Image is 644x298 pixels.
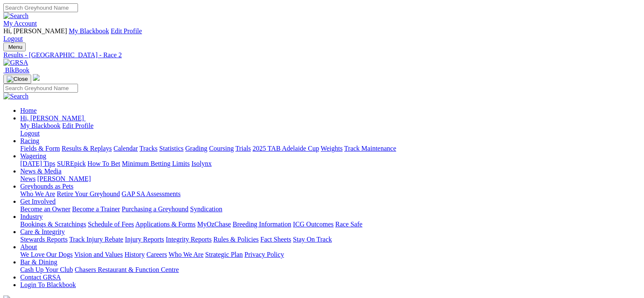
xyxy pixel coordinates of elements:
[190,205,222,213] a: Syndication
[3,12,29,20] img: Search
[20,221,86,228] a: Bookings & Scratchings
[159,145,184,152] a: Statistics
[20,160,55,167] a: [DATE] Tips
[335,221,362,228] a: Race Safe
[344,145,396,152] a: Track Maintenance
[321,145,343,152] a: Weights
[57,190,120,197] a: Retire Your Greyhound
[113,145,138,152] a: Calendar
[20,205,634,213] div: Get Involved
[20,145,60,152] a: Fields & Form
[74,251,123,258] a: Vision and Values
[3,43,26,51] button: Toggle navigation
[20,168,62,175] a: News & Media
[33,74,40,81] img: logo-grsa-white.png
[88,221,134,228] a: Schedule of Fees
[20,198,56,205] a: Get Involved
[233,221,291,228] a: Breeding Information
[69,236,123,243] a: Track Injury Rebate
[20,160,634,168] div: Wagering
[244,251,284,258] a: Privacy Policy
[146,251,167,258] a: Careers
[124,251,145,258] a: History
[166,236,212,243] a: Integrity Reports
[3,20,37,27] a: My Account
[20,228,65,235] a: Care & Integrity
[293,236,332,243] a: Stay On Track
[20,251,634,258] div: About
[20,236,67,243] a: Stewards Reports
[20,152,46,160] a: Wagering
[20,251,72,258] a: We Love Our Dogs
[20,190,634,198] div: Greyhounds as Pets
[3,84,78,93] input: Search
[205,251,243,258] a: Strategic Plan
[20,122,61,129] a: My Blackbook
[20,190,55,197] a: Who We Are
[20,107,37,114] a: Home
[293,221,333,228] a: ICG Outcomes
[3,27,634,43] div: My Account
[20,130,40,137] a: Logout
[20,213,43,220] a: Industry
[20,145,634,152] div: Racing
[135,221,196,228] a: Applications & Forms
[69,27,109,35] a: My Blackbook
[111,27,142,35] a: Edit Profile
[20,175,35,182] a: News
[209,145,234,152] a: Coursing
[260,236,291,243] a: Fact Sheets
[62,122,94,129] a: Edit Profile
[5,67,30,74] span: BlkBook
[3,59,28,67] img: GRSA
[20,266,73,273] a: Cash Up Your Club
[213,236,259,243] a: Rules & Policies
[7,76,28,82] img: Close
[20,183,73,190] a: Greyhounds as Pets
[20,137,39,144] a: Racing
[37,175,91,182] a: [PERSON_NAME]
[3,27,67,35] span: Hi, [PERSON_NAME]
[191,160,212,167] a: Isolynx
[122,190,181,197] a: GAP SA Assessments
[57,160,86,167] a: SUREpick
[20,281,76,288] a: Login To Blackbook
[3,35,23,42] a: Logout
[20,274,61,281] a: Contact GRSA
[3,51,634,59] a: Results - [GEOGRAPHIC_DATA] - Race 2
[20,266,634,274] div: Bar & Dining
[122,160,190,167] a: Minimum Betting Limits
[197,221,231,228] a: MyOzChase
[3,93,29,100] img: Search
[185,145,207,152] a: Grading
[75,266,179,273] a: Chasers Restaurant & Function Centre
[3,3,78,12] input: Search
[20,258,57,266] a: Bar & Dining
[3,67,30,74] a: BlkBook
[169,251,204,258] a: Who We Are
[122,205,188,213] a: Purchasing a Greyhound
[20,122,634,137] div: Hi, [PERSON_NAME]
[252,145,319,152] a: 2025 TAB Adelaide Cup
[20,243,37,250] a: About
[20,236,634,243] div: Care & Integrity
[3,74,31,84] button: Toggle navigation
[235,145,251,152] a: Trials
[140,145,158,152] a: Tracks
[20,221,634,228] div: Industry
[8,44,22,50] span: Menu
[20,114,84,122] span: Hi, [PERSON_NAME]
[88,160,121,167] a: How To Bet
[20,205,70,213] a: Become an Owner
[62,145,112,152] a: Results & Replays
[20,114,86,122] a: Hi, [PERSON_NAME]
[20,175,634,183] div: News & Media
[125,236,164,243] a: Injury Reports
[72,205,120,213] a: Become a Trainer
